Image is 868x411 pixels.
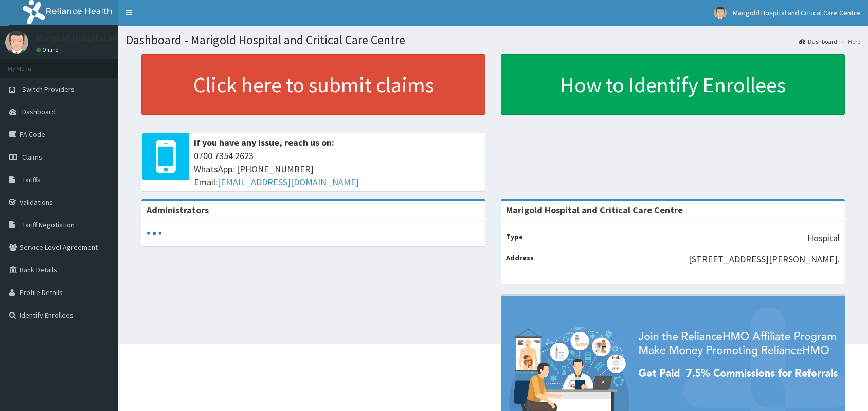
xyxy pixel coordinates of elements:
[506,204,683,216] strong: Marigold Hospital and Critical Care Centre
[22,107,56,116] span: Dashboard
[194,149,480,189] span: 0700 7354 2623 WhatsApp: [PHONE_NUMBER] Email:
[714,7,727,19] img: User Image
[141,54,485,115] a: Click here to submit claims
[506,253,534,262] b: Address
[22,175,41,184] span: Tariffs
[36,46,61,53] a: Online
[147,204,209,216] b: Administrators
[506,232,523,241] b: Type
[799,37,837,46] a: Dashboard
[22,220,75,229] span: Tariff Negotiation
[218,176,359,188] a: [EMAIL_ADDRESS][DOMAIN_NAME]
[22,85,75,94] span: Switch Providers
[5,31,28,54] img: User Image
[689,252,840,266] p: [STREET_ADDRESS][PERSON_NAME].
[126,33,860,47] h1: Dashboard - Marigold Hospital and Critical Care Centre
[501,54,845,115] a: How to Identify Enrollees
[194,136,334,148] b: If you have any issue, reach us on:
[807,231,840,245] p: Hospital
[733,8,860,17] span: Marigold Hospital and Critical Care Centre
[22,152,42,162] span: Claims
[838,37,860,46] li: Here
[147,226,162,241] svg: audio-loading
[36,33,203,43] p: Marigold Hospital and Critical Care Centre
